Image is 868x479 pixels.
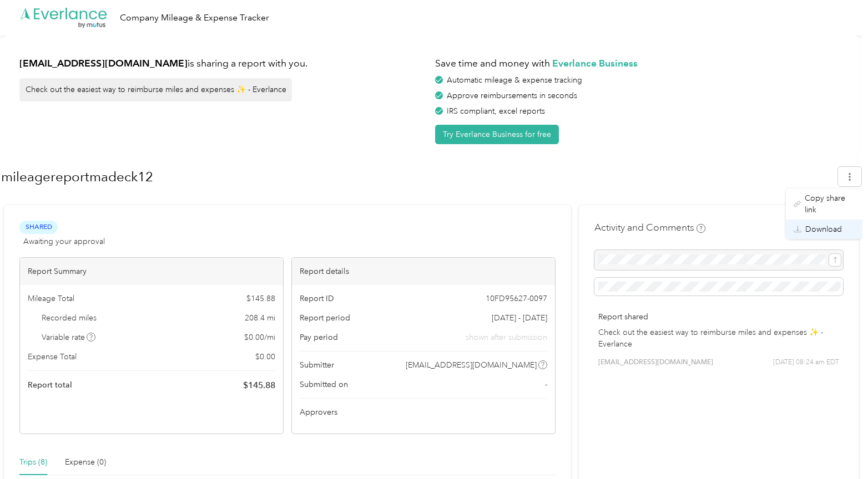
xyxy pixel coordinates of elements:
[406,359,537,371] span: [EMAIL_ADDRESS][DOMAIN_NAME]
[245,312,275,324] span: 208.4 mi
[28,351,77,363] span: Expense Total
[598,327,839,350] p: Check out the easiest way to reimburse miles and expenses ✨ - Everlance
[292,258,555,285] div: Report details
[246,293,275,304] span: $ 145.88
[447,75,582,85] span: Automatic mileage & expense tracking
[1,164,830,190] h1: mileagereportmadeck12
[19,57,427,70] h1: is sharing a report with you.
[447,106,545,116] span: IRS compliant, excel reports
[805,192,855,216] span: Copy share link
[300,359,334,371] span: Submitter
[19,57,188,69] strong: [EMAIL_ADDRESS][DOMAIN_NAME]
[28,379,72,391] span: Report total
[545,379,547,390] span: -
[19,221,58,233] span: Shared
[243,379,275,392] span: $ 145.88
[19,78,292,101] div: Check out the easiest way to reimburse miles and expenses ✨ - Everlance
[20,258,283,285] div: Report Summary
[466,332,547,343] span: shown after submission
[244,332,275,343] span: $ 0.00 / mi
[773,358,839,368] span: [DATE] 08:24 am EDT
[447,91,577,100] span: Approve reimbursements in seconds
[120,11,269,25] div: Company Mileage & Expense Tracker
[42,312,97,324] span: Recorded miles
[435,57,843,70] h1: Save time and money with
[300,406,337,418] span: Approvers
[19,456,47,468] div: Trips (8)
[598,311,839,323] p: Report shared
[598,358,713,368] span: [EMAIL_ADDRESS][DOMAIN_NAME]
[300,293,334,304] span: Report ID
[486,293,547,304] span: 10FD95627-0097
[65,456,106,468] div: Expense (0)
[552,57,638,69] strong: Everlance Business
[492,312,547,324] span: [DATE] - [DATE]
[435,125,559,144] button: Try Everlance Business for free
[23,236,105,247] span: Awaiting your approval
[594,221,705,235] h4: Activity and Comments
[300,312,350,324] span: Report period
[805,223,842,235] span: Download
[28,293,74,304] span: Mileage Total
[42,332,96,343] span: Variable rate
[255,351,275,363] span: $ 0.00
[300,332,338,343] span: Pay period
[300,379,348,390] span: Submitted on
